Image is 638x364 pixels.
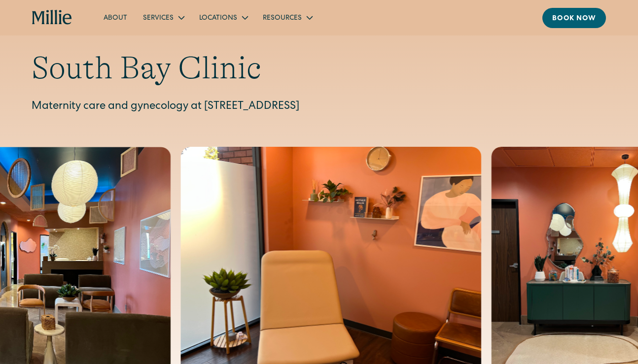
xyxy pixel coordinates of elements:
[32,99,606,115] p: Maternity care and gynecology at [STREET_ADDRESS]
[199,13,237,24] div: Locations
[32,49,606,87] h1: South Bay Clinic
[143,13,174,24] div: Services
[32,10,72,26] a: home
[135,9,191,26] div: Services
[263,13,302,24] div: Resources
[96,9,135,26] a: About
[191,9,255,26] div: Locations
[255,9,319,26] div: Resources
[542,8,606,28] a: Book now
[552,14,596,24] div: Book now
